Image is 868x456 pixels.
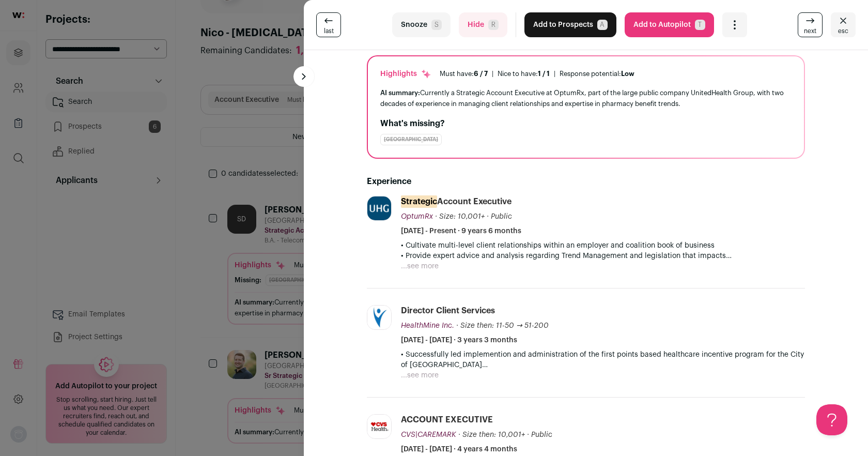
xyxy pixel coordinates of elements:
div: ACCOUNT EXECUTIVE [401,414,493,425]
div: Nice to have: [498,70,550,78]
div: Must have: [440,70,488,78]
button: ...see more [401,370,439,381]
span: T [695,20,705,30]
div: Response potential: [560,70,634,78]
span: · [527,430,529,440]
a: last [316,12,341,37]
ul: | | [440,70,634,78]
span: · Size: 10,001+ [435,213,485,220]
span: Public [531,431,552,438]
span: last [324,27,334,35]
div: Account Executive [401,196,512,207]
p: • Provide expert advice and analysis regarding Trend Management and legislation that impacts phar... [401,251,805,261]
p: • Successfully led implemention and administration of the first points based healthcare incentive... [401,349,805,370]
button: Add to ProspectsA [524,12,616,37]
span: esc [838,27,848,35]
span: · Size then: 10,001+ [458,431,525,438]
span: next [804,27,816,35]
button: Open dropdown [722,12,747,37]
button: SnoozeS [392,12,451,37]
h2: What's missing? [380,117,792,130]
mark: Strategic [401,195,437,208]
span: 6 / 7 [474,70,488,77]
span: · Size then: 11-50 → 51-200 [456,322,549,329]
button: ...see more [401,261,439,271]
p: • Cultivate multi-level client relationships within an employer and coalition book of business [401,240,805,251]
span: S [431,20,442,30]
span: CVS|CAREMARK [401,431,456,438]
span: 1 / 1 [538,70,550,77]
img: ffa5d9c8bf531f089f6a81eefc9b4bc2b716eb01b2c9ca17ed41eff3d525edec.jpg [367,196,391,220]
span: Public [491,213,512,220]
div: [GEOGRAPHIC_DATA] [380,134,442,145]
img: 7cff3dc2983b42a9cd4ac7339b340d93a6a1b14633c41b2d0c55cc25cf6766e5.jpg [367,306,391,329]
span: · [487,211,489,222]
span: R [488,20,499,30]
span: HealthMine Inc. [401,322,454,329]
span: [DATE] - [DATE] · 4 years 4 months [401,444,517,454]
span: [DATE] - [DATE] · 3 years 3 months [401,335,517,345]
div: Highlights [380,69,431,79]
span: A [597,20,608,30]
button: Close [831,12,856,37]
span: Low [621,70,634,77]
div: Currently a Strategic Account Executive at OptumRx, part of the large public company UnitedHealth... [380,87,792,109]
img: 54c07bd82882dbef4fe6f89d1a7b16a4326566781fd731c057fbf59a31362a1b.jpg [367,415,391,438]
span: AI summary: [380,89,420,96]
a: next [798,12,823,37]
span: OptumRx [401,213,433,220]
button: HideR [459,12,507,37]
iframe: Help Scout Beacon - Open [816,404,847,435]
button: Add to AutopilotT [625,12,714,37]
div: Director Client Services [401,305,495,316]
span: [DATE] - Present · 9 years 6 months [401,226,521,236]
h2: Experience [367,175,805,188]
